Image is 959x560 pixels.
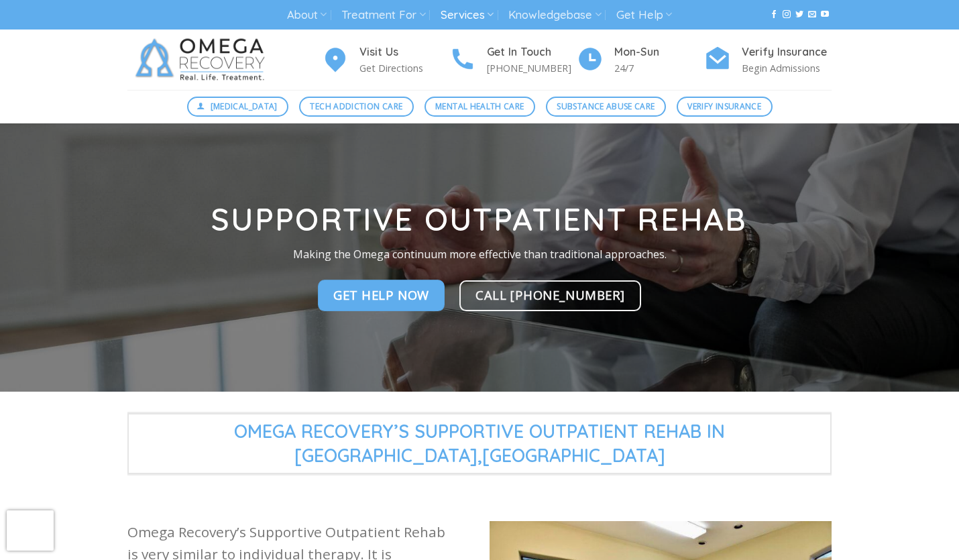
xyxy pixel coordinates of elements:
a: Mental Health Care [425,97,535,117]
a: Send us an email [808,10,816,19]
h4: Mon-Sun [614,44,704,61]
a: Services [441,3,494,27]
a: About [287,3,327,27]
h4: Get In Touch [487,44,577,61]
a: Substance Abuse Care [546,97,666,117]
p: [PHONE_NUMBER] [487,60,577,76]
a: Get Help [616,3,672,27]
p: Get Directions [359,60,449,76]
span: Get Help Now [333,286,429,305]
img: Omega Recovery [127,30,278,90]
a: Follow on Instagram [783,10,791,19]
a: Visit Us Get Directions [322,44,449,76]
a: Follow on YouTube [821,10,829,19]
a: Follow on Twitter [795,10,803,19]
a: Knowledgebase [508,3,601,27]
a: CALL [PHONE_NUMBER] [459,280,641,311]
a: Verify Insurance Begin Admissions [704,44,832,76]
p: Begin Admissions [742,60,832,76]
strong: Supportive Outpatient Rehab [211,200,748,239]
span: [MEDICAL_DATA] [211,100,278,113]
span: Verify Insurance [687,100,761,113]
span: CALL [PHONE_NUMBER] [475,285,625,304]
a: [MEDICAL_DATA] [187,97,289,117]
h4: Visit Us [359,44,449,61]
span: Substance Abuse Care [557,100,655,113]
p: Making the Omega continuum more effective than traditional approaches. [172,246,787,264]
a: Verify Insurance [677,97,773,117]
span: Mental Health Care [435,100,524,113]
a: Treatment For [341,3,425,27]
a: Get In Touch [PHONE_NUMBER] [449,44,577,76]
p: 24/7 [614,60,704,76]
h4: Verify Insurance [742,44,832,61]
span: Tech Addiction Care [310,100,402,113]
a: Follow on Facebook [770,10,778,19]
a: Get Help Now [318,280,445,311]
span: Omega Recovery’s Supportive Outpatient Rehab in [GEOGRAPHIC_DATA],[GEOGRAPHIC_DATA] [127,413,832,474]
a: Tech Addiction Care [299,97,414,117]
